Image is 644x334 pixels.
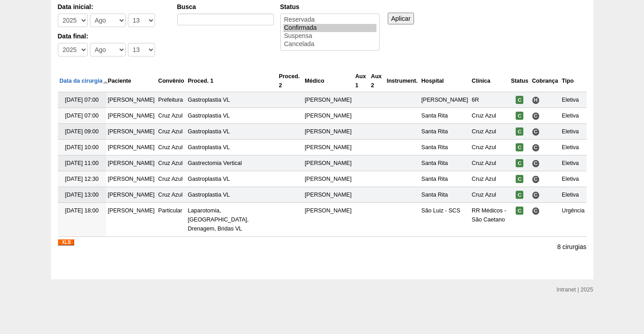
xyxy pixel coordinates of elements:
td: [PERSON_NAME] [106,108,157,124]
td: Cruz Azul [156,140,186,155]
td: Cruz Azul [156,108,186,124]
td: [PERSON_NAME] [303,187,353,203]
td: [PERSON_NAME] [106,171,157,187]
td: Eletiva [560,155,586,171]
td: Santa Rita [419,171,470,187]
td: Eletiva [560,124,586,140]
div: Intranet | 2025 [557,285,593,294]
th: Status [509,70,530,92]
th: Convênio [156,70,186,92]
td: [PERSON_NAME] [419,92,470,108]
td: RR Médicos - São Caetano [470,203,509,237]
input: Aplicar [388,13,414,24]
td: Gastrectomia Vertical [186,155,277,171]
span: Consultório [532,175,540,183]
td: Cruz Azul [156,124,186,140]
img: XLS [58,239,74,245]
option: Cancelada [283,40,376,48]
span: Hospital [532,96,540,104]
span: [DATE] 07:00 [65,97,99,103]
span: [DATE] 13:00 [65,192,99,198]
option: Suspensa [283,32,376,40]
span: [DATE] 09:00 [65,128,99,135]
td: Prefeitura [156,92,186,108]
td: Gastroplastia VL [186,92,277,108]
option: Reservada [283,16,376,24]
th: Aux 1 [353,70,369,92]
span: Confirmada [516,143,523,151]
span: [DATE] 12:30 [65,176,99,182]
td: Cruz Azul [156,171,186,187]
label: Busca [177,2,274,11]
td: Santa Rita [419,140,470,155]
td: Santa Rita [419,124,470,140]
th: Hospital [419,70,470,92]
th: Cobrança [530,70,560,92]
th: Clínica [470,70,509,92]
td: [PERSON_NAME] [303,140,353,155]
span: [DATE] 07:00 [65,113,99,119]
span: Confirmada [516,127,523,136]
td: [PERSON_NAME] [303,155,353,171]
td: 6R [470,92,509,108]
td: Laparotomia, [GEOGRAPHIC_DATA], Drenagem, Bridas VL [186,203,277,237]
th: Aux 2 [369,70,385,92]
a: Data da cirurgia [60,78,108,84]
span: Confirmada [516,112,523,120]
option: Confirmada [283,24,376,32]
span: [DATE] 11:00 [65,160,99,166]
span: Consultório [532,112,540,120]
th: Tipo [560,70,586,92]
td: Gastroplastia VL [186,108,277,124]
td: Cruz Azul [470,155,509,171]
span: Consultório [532,191,540,199]
th: Proced. 2 [277,70,303,92]
span: Confirmada [516,191,523,199]
td: Cruz Azul [470,140,509,155]
span: Confirmada [516,175,523,183]
td: Santa Rita [419,155,470,171]
td: Cruz Azul [470,187,509,203]
span: [DATE] 10:00 [65,144,99,151]
span: Confirmada [516,207,523,215]
td: [PERSON_NAME] [303,203,353,237]
td: Eletiva [560,92,586,108]
span: Confirmada [516,159,523,167]
td: [PERSON_NAME] [303,171,353,187]
td: [PERSON_NAME] [106,124,157,140]
td: Eletiva [560,171,586,187]
td: Particular [156,203,186,237]
td: Eletiva [560,140,586,155]
th: Paciente [106,70,157,92]
label: Data final: [58,32,168,41]
td: [PERSON_NAME] [106,187,157,203]
label: Data inicial: [58,2,168,11]
td: [PERSON_NAME] [106,140,157,155]
span: Confirmada [516,96,523,104]
span: Consultório [532,207,540,215]
td: Cruz Azul [156,155,186,171]
th: Proced. 1 [186,70,277,92]
td: [PERSON_NAME] [106,92,157,108]
span: [DATE] 18:00 [65,207,99,214]
span: Consultório [532,144,540,151]
img: ordem decrescente [103,79,108,85]
td: Santa Rita [419,108,470,124]
td: Cruz Azul [470,108,509,124]
td: Gastroplastia VL [186,171,277,187]
td: Santa Rita [419,187,470,203]
td: São Luiz - SCS [419,203,470,237]
td: [PERSON_NAME] [303,92,353,108]
td: [PERSON_NAME] [303,124,353,140]
td: Cruz Azul [470,171,509,187]
td: Eletiva [560,108,586,124]
td: Eletiva [560,187,586,203]
th: Instrument. [385,70,420,92]
td: [PERSON_NAME] [106,203,157,237]
td: Gastroplastia VL [186,187,277,203]
td: Urgência [560,203,586,237]
th: Médico [303,70,353,92]
td: Gastroplastia VL [186,124,277,140]
td: Cruz Azul [156,187,186,203]
p: 8 cirurgias [557,243,587,251]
